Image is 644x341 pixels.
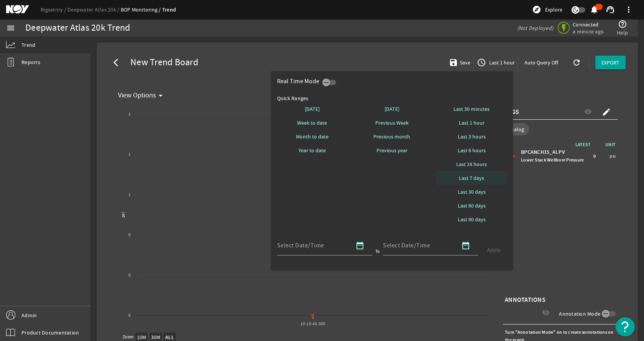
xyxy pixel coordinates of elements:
button: Previous year [356,143,427,157]
span: Previous Week [375,119,409,127]
button: Last 30 minutes [436,102,507,116]
div: Quick Ranges [277,94,507,102]
span: Last 90 days [458,216,486,223]
mat-icon: date_range [355,241,365,250]
span: Month to date [296,133,329,140]
span: [DATE] [384,105,399,113]
span: Week to date [297,119,327,127]
button: Last 90 days [436,213,507,226]
button: Last 30 days [436,185,507,199]
button: Last 3 hours [436,130,507,143]
div: To [375,247,380,255]
button: Week to date [277,116,348,130]
span: Previous month [373,133,410,140]
button: Previous Week [356,116,427,130]
button: Open Resource Center [616,317,635,336]
span: Year to date [299,147,326,154]
button: Last 1 hour [436,116,507,130]
span: Last 24 hours [456,160,487,168]
mat-icon: date_range [461,241,470,250]
button: Last 6 hours [436,143,507,157]
input: Select Date/Time [277,241,346,250]
button: [DATE] [356,102,427,116]
span: Last 7 days [459,174,484,182]
button: Last 7 days [436,171,507,185]
input: Select Date/Time [383,241,452,250]
span: Last 3 hours [458,133,486,140]
span: Last 6 hours [458,147,486,154]
span: Last 30 days [458,188,486,196]
button: Month to date [277,130,348,143]
button: Previous month [356,130,427,143]
button: Year to date [277,143,348,157]
button: [DATE] [277,102,348,116]
span: Last 30 minutes [453,105,490,113]
span: Last 60 days [458,202,486,209]
button: Last 60 days [436,199,507,213]
button: Last 24 hours [436,157,507,171]
span: Previous year [376,147,407,154]
span: [DATE] [305,105,320,113]
span: Last 1 hour [459,119,485,127]
div: Real Time Mode [277,77,323,85]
